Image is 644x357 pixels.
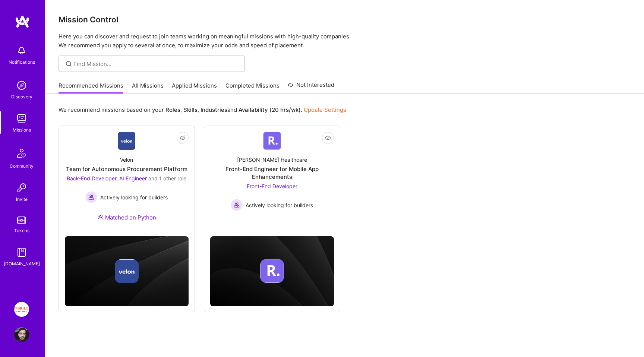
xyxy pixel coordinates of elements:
div: [DOMAIN_NAME] [4,260,40,268]
a: All Missions [132,82,164,94]
a: Recommended Missions [59,82,123,94]
a: Applied Missions [172,82,217,94]
a: Not Interested [288,80,334,94]
a: User Avatar [12,327,31,342]
img: Company logo [260,259,284,283]
span: and 1 other role [148,175,186,181]
a: Completed Missions [225,82,280,94]
img: guide book [14,245,29,260]
input: Find Mission... [73,60,239,68]
p: We recommend missions based on your , , and . [59,106,346,114]
img: bell [14,43,29,58]
img: Actively looking for builders [85,191,97,203]
span: Actively looking for builders [100,193,168,201]
div: Team for Autonomous Procurement Platform [66,165,187,173]
img: Company Logo [263,132,281,150]
img: teamwork [14,111,29,126]
span: Actively looking for builders [246,201,313,209]
img: discovery [14,78,29,93]
img: Company logo [115,259,139,283]
div: Community [10,162,34,170]
div: Discovery [11,93,32,101]
i: icon EyeClosed [325,135,331,141]
p: Here you can discover and request to join teams working on meaningful missions with high-quality ... [59,32,631,50]
h3: Mission Control [59,15,631,24]
b: Roles [165,106,180,113]
a: Company LogoVelonTeam for Autonomous Procurement PlatformBack-End Developer, AI Engineer and 1 ot... [65,132,189,230]
div: Front-End Engineer for Mobile App Enhancements [210,165,334,181]
img: cover [210,236,334,306]
div: Velon [120,156,133,164]
i: icon SearchGrey [64,60,73,68]
img: User Avatar [14,327,29,342]
div: Matched on Python [97,214,156,221]
img: Company Logo [118,132,136,150]
div: Notifications [9,58,35,66]
img: Actively looking for builders [231,199,243,211]
img: Insight Partners: Data & AI - Sourcing [14,302,29,317]
div: Tokens [14,227,29,234]
i: icon EyeClosed [180,135,186,141]
div: Invite [16,195,28,203]
a: Company Logo[PERSON_NAME] HealthcareFront-End Engineer for Mobile App EnhancementsFront-End Devel... [210,132,334,216]
img: Invite [14,180,29,195]
span: Back-End Developer, AI Engineer [67,175,147,181]
img: tokens [17,217,26,224]
a: Update Settings [304,106,346,113]
span: Front-End Developer [247,183,297,189]
img: logo [15,15,30,28]
b: Availability (20 hrs/wk) [239,106,301,113]
a: Insight Partners: Data & AI - Sourcing [12,302,31,317]
img: cover [65,236,189,306]
div: Missions [13,126,31,134]
img: Ateam Purple Icon [97,214,103,220]
b: Industries [201,106,227,113]
b: Skills [183,106,198,113]
img: Community [13,144,31,162]
div: [PERSON_NAME] Healthcare [237,156,307,164]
